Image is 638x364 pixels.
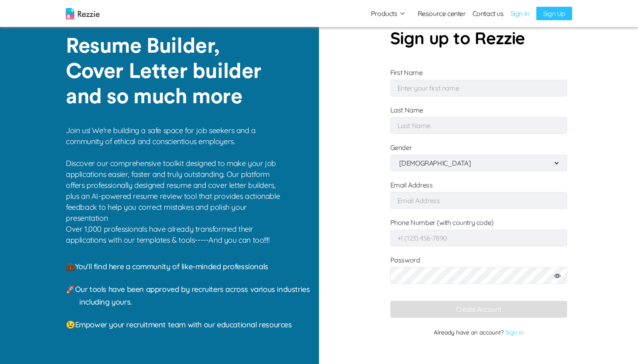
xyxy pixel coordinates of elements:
label: Password [390,256,567,292]
label: Phone Number (with country code) [390,218,567,242]
input: Last Name [390,117,567,134]
input: First Name [390,80,567,96]
span: 🚀 Our tools have been approved by recruiters across various industries including yours. [66,284,310,307]
button: Create Account [390,301,567,318]
a: Resource center [418,8,466,19]
label: Gender [390,143,412,152]
span: 😉 Empower your recruitment team with our educational resources [66,320,292,329]
input: Password [390,267,567,284]
button: Products [371,8,406,19]
input: Phone Number (with country code) [390,230,567,246]
p: Sign up to Rezzie [390,25,567,51]
a: Sign Up [536,7,572,20]
label: First Name [390,68,567,92]
p: Resume Builder, Cover Letter builder and so much more [66,34,276,110]
p: Already have an account? [390,326,567,339]
a: Contact us [473,8,504,19]
label: Email Address [390,181,567,205]
label: Last Name [390,106,567,130]
a: Sign In [511,8,530,19]
p: Join us! We're building a safe space for job seekers and a community of ethical and conscientious... [66,125,286,224]
input: Email Address [390,192,567,209]
p: Over 1,000 professionals have already transformed their applications with our templates & tools--... [66,224,286,246]
span: 💼 You'll find here a community of like-minded professionals [66,262,268,271]
img: logo [66,8,100,19]
a: Sign in [504,329,524,336]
